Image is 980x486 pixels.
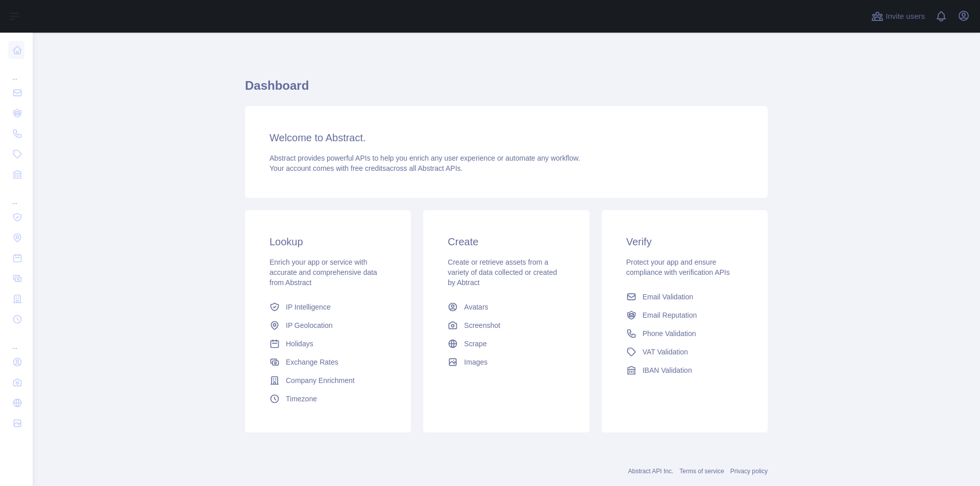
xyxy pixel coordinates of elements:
[622,288,747,306] a: Email Validation
[643,328,696,339] span: Phone Validation
[286,320,333,330] span: IP Geolocation
[643,310,697,320] span: Email Reputation
[448,235,565,249] h3: Create
[444,316,569,335] a: Screenshot
[8,61,24,82] div: ...
[265,298,390,316] a: IP Intelligence
[643,365,692,375] span: IBAN Validation
[869,8,927,24] button: Invite users
[8,330,24,351] div: ...
[643,292,693,302] span: Email Validation
[448,258,557,287] span: Create or retrieve assets from a variety of data collected or created by Abtract
[269,164,462,172] span: Your account comes with across all Abstract APIs.
[269,258,377,287] span: Enrich your app or service with accurate and comprehensive data from Abstract
[269,131,743,145] h3: Welcome to Abstract.
[265,316,390,335] a: IP Geolocation
[8,186,24,206] div: ...
[286,302,331,312] span: IP Intelligence
[245,78,768,102] h1: Dashboard
[886,11,925,22] span: Invite users
[622,324,747,343] a: Phone Validation
[265,335,390,353] a: Holidays
[679,468,724,475] a: Terms of service
[286,394,317,404] span: Timezone
[622,361,747,379] a: IBAN Validation
[626,258,730,276] span: Protect your app and ensure compliance with verification APIs
[265,371,390,390] a: Company Enrichment
[622,306,747,324] a: Email Reputation
[269,154,580,162] span: Abstract provides powerful APIs to help you enrich any user experience or automate any workflow.
[265,390,390,408] a: Timezone
[444,298,569,316] a: Avatars
[464,302,488,312] span: Avatars
[464,339,486,349] span: Scrape
[626,235,743,249] h3: Verify
[269,235,386,249] h3: Lookup
[622,343,747,361] a: VAT Validation
[464,320,500,330] span: Screenshot
[286,339,313,349] span: Holidays
[265,353,390,371] a: Exchange Rates
[444,353,569,371] a: Images
[286,357,338,367] span: Exchange Rates
[643,347,688,357] span: VAT Validation
[730,468,768,475] a: Privacy policy
[444,335,569,353] a: Scrape
[351,164,386,172] span: free credits
[286,375,355,386] span: Company Enrichment
[628,468,674,475] a: Abstract API Inc.
[464,357,487,367] span: Images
